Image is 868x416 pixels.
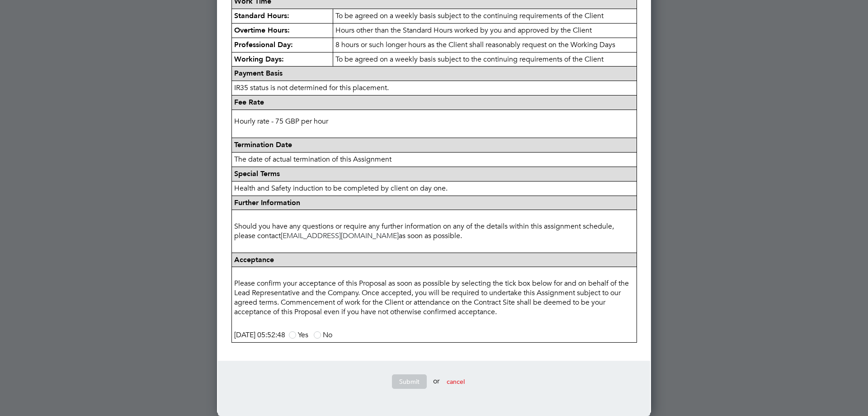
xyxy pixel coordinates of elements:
p: Health and Safety induction to be completed by client on day one. [232,182,637,196]
span: No [323,330,332,339]
span: Yes [298,330,308,339]
strong: Fee Rate [234,98,264,106]
strong: Standard Hours: [234,11,289,20]
strong: Termination Date [234,140,292,149]
p: IR35 status is not determined for this placement. [232,81,637,95]
p: [DATE] 05:52:48 [232,328,637,342]
p: Should you have any questions or require any further information on any of the details within thi... [232,220,637,243]
strong: Acceptance [234,255,274,264]
strong: Payment Basis [234,69,283,77]
strong: Overtime Hours: [234,26,290,34]
p: 8 hours or such longer hours as the Client shall reasonably request on the Working Days [333,38,637,52]
strong: Working Days: [234,55,284,63]
strong: Professional Day: [234,40,293,49]
p: Hours other than the Standard Hours worked by you and approved by the Client [333,24,637,38]
strong: Further Information [234,198,300,207]
p: The date of actual termination of this Assignment [232,153,637,167]
p: Please confirm your acceptance of this Proposal as soon as possible by selecting the tick box bel... [232,277,637,319]
li: Hourly rate - 75 GBP per hour [232,115,637,129]
li: or [231,374,637,398]
strong: Special Terms [234,169,280,178]
p: To be agreed on a weekly basis subject to the continuing requirements of the Client [333,53,637,67]
a: [EMAIL_ADDRESS][DOMAIN_NAME] [281,231,399,240]
p: To be agreed on a weekly basis subject to the continuing requirements of the Client [333,9,637,23]
button: cancel [439,374,472,389]
button: Submit [392,374,427,389]
span: cancel [447,378,465,386]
